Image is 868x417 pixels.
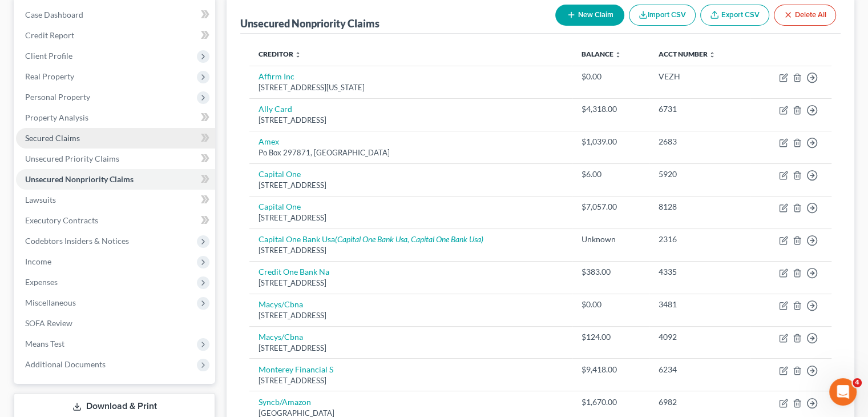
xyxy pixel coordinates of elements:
[240,17,380,30] div: Unsecured Nonpriority Claims
[259,310,563,321] div: [STREET_ADDRESS]
[582,201,640,212] div: $7,057.00
[25,154,119,163] span: Unsecured Priority Claims
[582,169,640,180] div: $6.00
[259,212,563,223] div: [STREET_ADDRESS]
[659,364,740,375] div: 6234
[659,169,740,180] div: 5920
[582,266,640,278] div: $383.00
[700,5,769,26] a: Export CSV
[16,210,215,231] a: Executory Contracts
[659,136,740,147] div: 2683
[25,71,74,81] span: Real Property
[259,364,333,374] a: Monterey Financial S
[659,50,716,58] a: Acct Number unfold_more
[659,331,740,343] div: 4092
[25,277,58,287] span: Expenses
[16,190,215,210] a: Lawsuits
[259,147,563,158] div: Po Box 297871, [GEOGRAPHIC_DATA]
[259,375,563,386] div: [STREET_ADDRESS]
[659,201,740,212] div: 8128
[709,51,716,58] i: unfold_more
[259,71,294,81] a: Affirm Inc
[582,71,640,82] div: $0.00
[582,50,621,58] a: Balance unfold_more
[25,51,72,61] span: Client Profile
[25,236,129,246] span: Codebtors Insiders & Notices
[25,133,80,143] span: Secured Claims
[659,234,740,245] div: 2316
[25,359,106,369] span: Additional Documents
[582,234,640,245] div: Unknown
[259,50,301,58] a: Creditor unfold_more
[259,234,483,244] a: Capital One Bank Usa(Capital One Bank Usa, Capital One Bank Usa)
[555,5,624,26] button: New Claim
[259,245,563,256] div: [STREET_ADDRESS]
[16,25,215,46] a: Credit Report
[259,343,563,354] div: [STREET_ADDRESS]
[25,30,74,40] span: Credit Report
[259,397,311,407] a: Syncb/Amazon
[16,149,215,169] a: Unsecured Priority Claims
[259,137,279,146] a: Amex
[659,299,740,310] div: 3481
[259,299,303,309] a: Macys/Cbna
[259,82,563,93] div: [STREET_ADDRESS][US_STATE]
[259,115,563,126] div: [STREET_ADDRESS]
[259,278,563,288] div: [STREET_ADDRESS]
[25,298,76,307] span: Miscellaneous
[25,256,51,266] span: Income
[629,5,696,26] button: Import CSV
[16,5,215,25] a: Case Dashboard
[774,5,836,26] button: Delete All
[25,195,56,205] span: Lawsuits
[582,103,640,115] div: $4,318.00
[25,174,134,184] span: Unsecured Nonpriority Claims
[25,10,83,19] span: Case Dashboard
[582,364,640,375] div: $9,418.00
[25,215,98,225] span: Executory Contracts
[659,396,740,408] div: 6982
[25,339,64,348] span: Means Test
[294,51,301,58] i: unfold_more
[582,331,640,343] div: $124.00
[16,313,215,334] a: SOFA Review
[659,71,740,82] div: VEZH
[259,267,329,276] a: Credit One Bank Na
[259,180,563,191] div: [STREET_ADDRESS]
[829,378,857,406] iframe: Intercom live chat
[335,234,483,244] i: (Capital One Bank Usa, Capital One Bank Usa)
[582,396,640,408] div: $1,670.00
[16,169,215,190] a: Unsecured Nonpriority Claims
[259,104,292,114] a: Ally Card
[659,266,740,278] div: 4335
[582,299,640,310] div: $0.00
[259,169,301,179] a: Capital One
[853,378,862,387] span: 4
[659,103,740,115] div: 6731
[259,202,301,211] a: Capital One
[25,113,88,122] span: Property Analysis
[16,128,215,149] a: Secured Claims
[259,332,303,342] a: Macys/Cbna
[16,107,215,128] a: Property Analysis
[25,318,72,328] span: SOFA Review
[615,51,621,58] i: unfold_more
[582,136,640,147] div: $1,039.00
[25,92,90,102] span: Personal Property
